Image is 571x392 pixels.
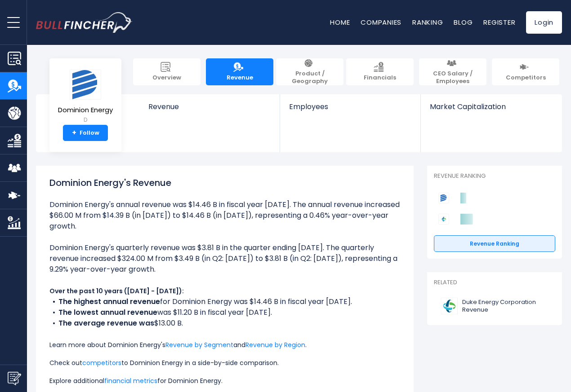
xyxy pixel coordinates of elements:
a: Competitors [492,58,559,85]
b: The lowest annual revenue [58,307,157,317]
a: Companies [361,18,401,27]
a: Ranking [412,18,443,27]
p: Check out to Dominion Energy in a side-by-side comparison. [49,357,400,368]
b: Over the past 10 years ([DATE] - [DATE]): [49,286,184,295]
li: for Dominion Energy was $14.46 B in fiscal year [DATE]. [49,296,400,307]
b: The highest annual revenue [58,296,160,307]
small: D [58,116,113,124]
p: Explore additional for Dominion Energy. [49,375,400,386]
a: Dominion Energy D [58,69,113,125]
a: Revenue [139,94,280,126]
a: Home [330,18,350,27]
span: Product / Geography [281,70,339,85]
span: Dominion Energy [58,106,113,114]
a: Financials [346,58,414,85]
a: Revenue [206,58,273,85]
img: bullfincher logo [36,12,133,33]
span: Overview [152,74,181,82]
li: Dominion Energy's quarterly revenue was $3.81 B in the quarter ending [DATE]. The quarterly reven... [49,242,400,275]
span: Revenue [227,74,253,82]
a: Revenue by Region [245,340,305,349]
span: CEO Salary / Employees [424,70,482,85]
a: Blog [454,18,473,27]
p: Related [434,279,555,286]
span: Employees [289,102,411,111]
img: Dominion Energy competitors logo [438,193,449,203]
a: CEO Salary / Employees [419,58,486,85]
a: financial metrics [104,376,157,385]
a: Employees [280,94,420,126]
img: Duke Energy Corporation competitors logo [438,214,449,225]
a: Revenue by Segment [165,340,233,349]
span: Financials [364,74,396,82]
li: $13.00 B. [49,318,400,329]
span: Competitors [506,74,546,82]
a: Login [526,11,562,34]
a: Overview [133,58,201,85]
p: Learn more about Dominion Energy's and . [49,339,400,350]
p: Revenue Ranking [434,172,555,180]
a: Product / Geography [276,58,343,85]
b: The average revenue was [58,318,154,328]
a: Register [483,18,515,27]
span: Market Capitalization [430,102,552,111]
a: Market Capitalization [421,94,561,126]
strong: + [72,129,76,137]
a: Go to homepage [36,12,133,33]
img: DUK logo [439,296,459,316]
a: Duke Energy Corporation Revenue [434,294,555,318]
li: was $11.20 B in fiscal year [DATE]. [49,307,400,318]
li: Dominion Energy's annual revenue was $14.46 B in fiscal year [DATE]. The annual revenue increased... [49,199,400,232]
a: Revenue Ranking [434,235,555,252]
a: +Follow [63,125,108,141]
span: Revenue [148,102,271,111]
h1: Dominion Energy's Revenue [49,176,400,189]
a: competitors [82,358,121,367]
